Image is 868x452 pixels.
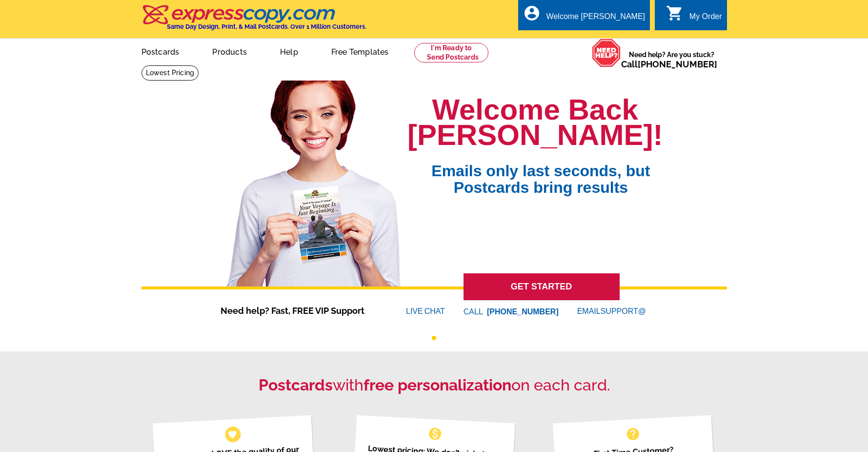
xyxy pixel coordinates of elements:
[666,4,684,22] i: shopping_cart
[432,336,436,340] button: 1 of 1
[621,59,717,69] span: Call
[167,23,366,30] h4: Same Day Design, Print, & Mail Postcards. Over 1 Million Customers.
[197,40,262,62] a: Products
[427,426,443,442] span: monetization_on
[546,12,645,26] div: Welcome [PERSON_NAME]
[592,39,621,67] img: help
[221,73,407,287] img: welcome-back-logged-in.png
[523,4,541,22] i: account_circle
[126,40,195,62] a: Postcards
[601,306,647,317] font: SUPPORT@
[406,307,445,315] a: LIVECHAT
[407,97,663,148] h1: Welcome Back [PERSON_NAME]!
[264,40,314,62] a: Help
[221,304,377,317] span: Need help? Fast, FREE VIP Support
[316,40,404,62] a: Free Templates
[666,11,722,23] a: shopping_cart My Order
[259,376,333,394] strong: Postcards
[227,429,238,439] span: favorite
[419,148,663,196] span: Emails only last seconds, but Postcards bring results
[406,306,424,317] font: LIVE
[363,376,511,394] strong: free personalization
[141,376,727,394] h2: with on each card.
[464,273,620,300] a: GET STARTED
[689,12,722,26] div: My Order
[141,12,366,30] a: Same Day Design, Print, & Mail Postcards. Over 1 Million Customers.
[625,426,641,442] span: help
[638,59,717,69] a: [PHONE_NUMBER]
[621,50,722,69] span: Need help? Are you stuck?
